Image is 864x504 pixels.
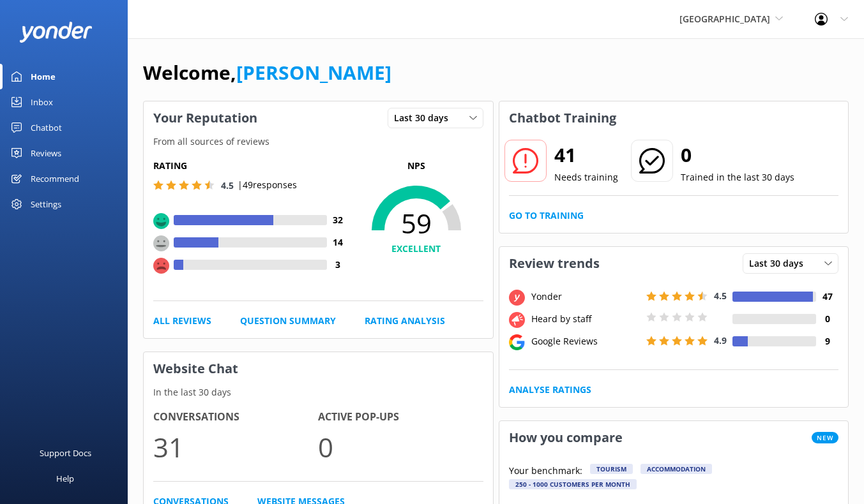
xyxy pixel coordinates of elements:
h1: Welcome, [143,57,391,88]
p: NPS [349,159,483,173]
span: New [812,432,838,443]
div: Home [31,64,56,89]
div: Settings [31,191,61,217]
p: Needs training [554,170,618,184]
span: 4.5 [714,290,727,302]
h4: 0 [816,312,838,326]
span: Last 30 days [749,256,811,271]
span: 59 [349,207,483,239]
a: All Reviews [153,314,211,328]
h4: 47 [816,290,838,304]
a: Question Summary [240,314,336,328]
div: Inbox [31,89,53,115]
span: 4.9 [714,334,727,346]
h4: 3 [327,258,349,272]
div: 250 - 1000 customers per month [509,479,637,489]
h4: 9 [816,334,838,348]
img: yonder-white-logo.png [19,22,93,43]
h4: Active Pop-ups [318,409,483,426]
a: [PERSON_NAME] [236,59,391,85]
h4: 14 [327,235,349,249]
h2: 41 [554,140,618,170]
h4: 32 [327,213,349,227]
h5: Rating [153,159,349,173]
p: 31 [153,426,318,468]
div: Recommend [31,166,79,191]
p: Your benchmark: [509,464,582,479]
div: Heard by staff [528,312,643,326]
p: In the last 30 days [144,385,493,399]
h3: How you compare [499,421,632,454]
div: Chatbot [31,115,62,140]
div: Yonder [528,290,643,304]
h3: Website Chat [144,352,493,385]
p: | 49 responses [238,178,297,192]
h4: Conversations [153,409,318,426]
span: [GEOGRAPHIC_DATA] [679,13,770,25]
span: Last 30 days [394,111,456,125]
div: Reviews [31,140,61,166]
h3: Your Reputation [144,101,267,135]
a: Rating Analysis [365,314,445,328]
div: Accommodation [640,464,712,474]
a: Analyse Ratings [509,383,591,397]
div: Help [56,466,74,491]
h3: Chatbot Training [499,101,626,135]
span: 4.5 [221,179,234,191]
h4: EXCELLENT [349,242,483,256]
p: Trained in the last 30 days [681,170,794,184]
h3: Review trends [499,247,609,280]
a: Go to Training [509,209,584,223]
h2: 0 [681,140,794,170]
div: Support Docs [40,440,91,466]
div: Tourism [590,464,633,474]
p: From all sources of reviews [144,135,493,149]
p: 0 [318,426,483,468]
div: Google Reviews [528,334,643,348]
